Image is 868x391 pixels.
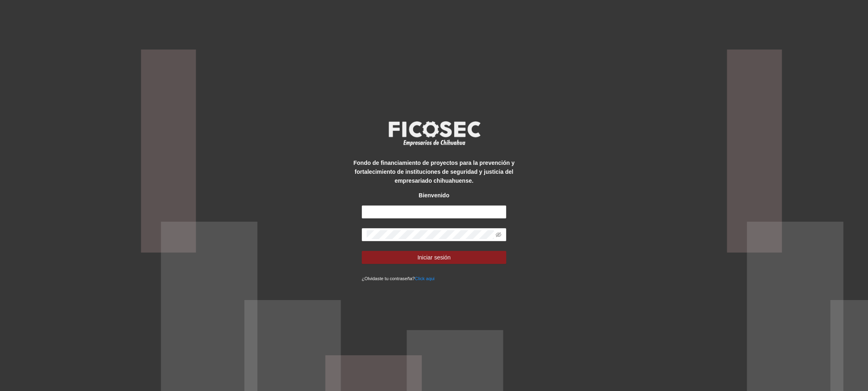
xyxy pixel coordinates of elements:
[418,253,451,262] span: Iniciar sesión
[415,276,435,281] a: Click aqui
[383,119,485,149] img: logo
[354,160,515,184] strong: Fondo de financiamiento de proyectos para la prevención y fortalecimiento de instituciones de seg...
[419,192,449,199] strong: Bienvenido
[362,251,507,264] button: Iniciar sesión
[362,276,435,281] small: ¿Olvidaste tu contraseña?
[496,232,501,238] span: eye-invisible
